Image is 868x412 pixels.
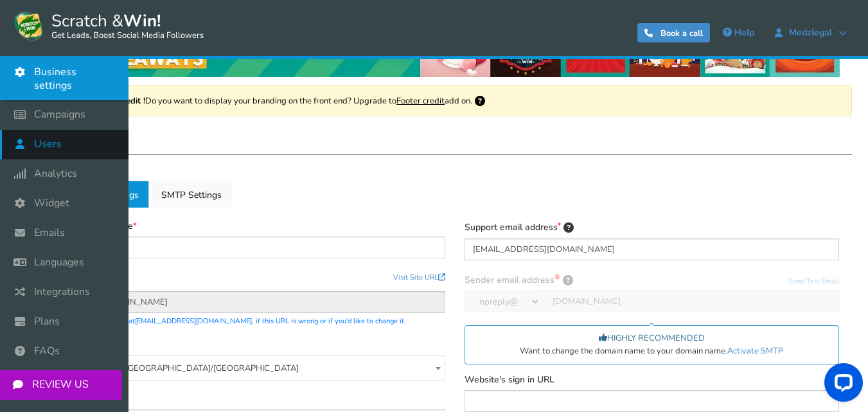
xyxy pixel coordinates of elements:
span: Users [34,138,62,151]
span: (UTC-05:00) America/Chicago [70,355,445,381]
input: http://www.example.com [70,291,445,313]
iframe: LiveChat chat widget [814,358,868,412]
span: Campaigns [34,108,85,121]
a: SMTP Settings [151,181,232,208]
span: Want to change the domain name to your domain name. [520,345,783,358]
a: [EMAIL_ADDRESS][DOMAIN_NAME] [135,316,252,326]
span: Scratch & [45,10,204,42]
strong: Win! [123,10,161,32]
span: Medzlegal [783,28,838,38]
div: Do you want to display your branding on the front end? Upgrade to add on. [57,85,852,116]
span: Emails [34,226,65,240]
span: REVIEW US [32,378,89,391]
a: Scratch &Win! Get Leads, Boost Social Media Followers [13,10,204,42]
span: FAQs [34,345,60,358]
span: Business settings [34,66,116,93]
img: Scratch and Win [13,10,45,42]
span: Languages [34,256,84,269]
a: Visit Site URL [393,273,445,282]
a: Help [716,22,761,43]
span: Book a call [660,28,703,39]
input: Jane's shoes [70,237,445,258]
span: (UTC-05:00) America/Chicago [71,356,445,381]
label: Support email address [465,220,574,235]
span: Help [734,26,754,39]
a: Activate SMTP [727,345,783,357]
a: Book a call [637,23,710,42]
span: Analytics [34,167,77,181]
span: Widget [34,197,69,210]
label: Website's sign in URL [465,374,554,386]
input: support@yourdomain.com [465,238,840,260]
span: HIGHLY RECOMMENDED [599,332,705,345]
small: Get Leads, Boost Social Media Followers [51,31,204,41]
h1: Medzlegal [57,129,852,155]
a: Footer credit [396,95,445,107]
p: Please email us at , if this URL is wrong or if you'd like to change it. [70,316,445,327]
span: Plans [34,315,60,328]
span: Integrations [34,285,90,299]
